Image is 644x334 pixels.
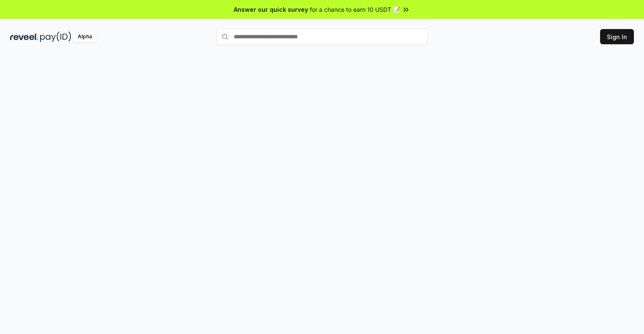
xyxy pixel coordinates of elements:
[310,5,400,14] span: for a chance to earn 10 USDT 📝
[40,32,71,42] img: pay_id
[73,32,97,42] div: Alpha
[600,29,634,44] button: Sign In
[234,5,308,14] span: Answer our quick survey
[10,32,38,42] img: reveel_dark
